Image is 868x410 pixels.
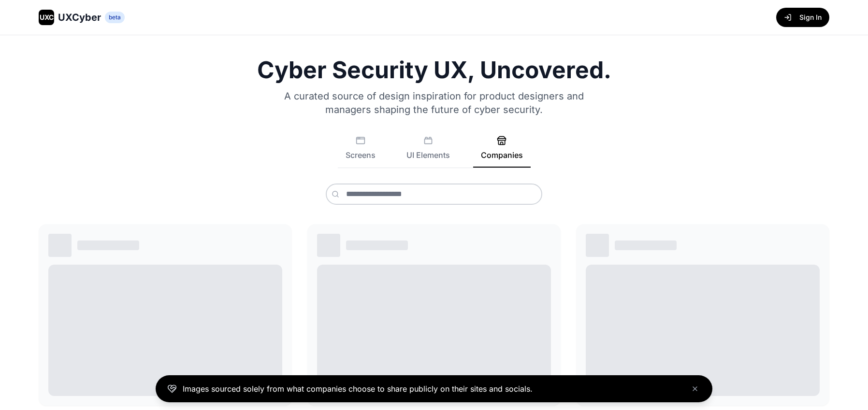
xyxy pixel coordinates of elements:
button: Close banner [689,383,701,395]
span: UXC [40,13,54,22]
button: Sign In [776,8,829,27]
a: UXCUXCyberbeta [39,10,125,25]
h1: Cyber Security UX, Uncovered. [39,58,829,82]
button: Companies [473,136,531,168]
button: Screens [338,136,383,168]
span: beta [105,12,125,23]
p: Images sourced solely from what companies choose to share publicly on their sites and socials. [183,383,533,395]
p: A curated source of design inspiration for product designers and managers shaping the future of c... [272,89,596,116]
button: UI Elements [399,136,458,168]
span: UXCyber [58,11,101,24]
